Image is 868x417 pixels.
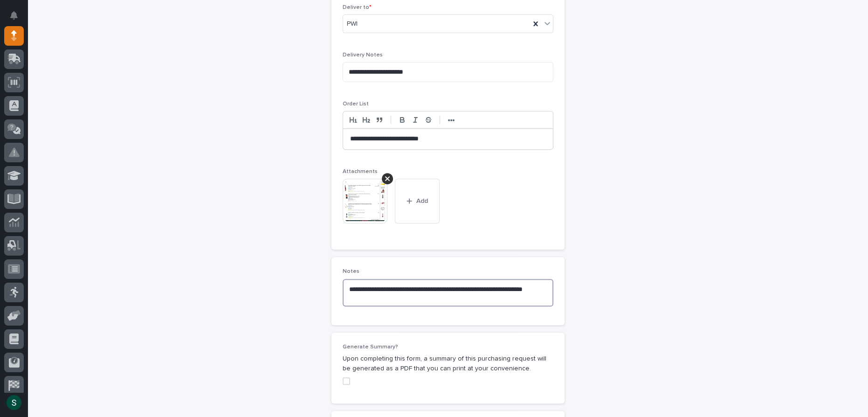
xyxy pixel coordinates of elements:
span: Deliver to [343,5,372,10]
button: Add [395,179,440,223]
button: ••• [445,114,458,125]
span: Attachments [343,169,378,174]
span: Notes [343,269,359,274]
button: Notifications [4,6,24,25]
strong: ••• [448,117,455,124]
span: Add [416,197,428,205]
span: Delivery Notes [343,52,383,58]
p: Upon completing this form, a summary of this purchasing request will be generated as a PDF that y... [343,354,553,374]
div: Notifications [12,11,24,26]
span: PWI [347,19,358,29]
span: Order List [343,101,369,107]
button: users-avatar [4,393,24,412]
span: Generate Summary? [343,344,398,350]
